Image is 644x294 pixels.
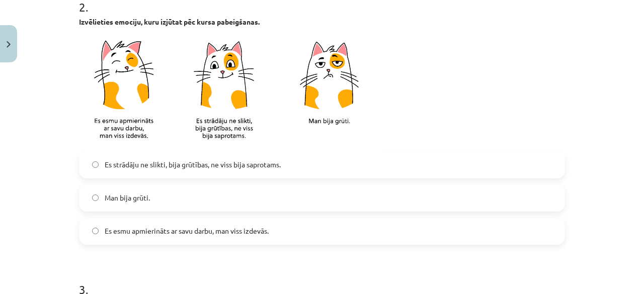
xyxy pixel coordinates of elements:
[92,228,99,234] input: Es esmu apmierināts ar savu darbu, man viss izdevās.
[79,33,381,151] img: ANzXy+0eigp7AAAAAElFTkSuQmCC
[105,159,281,170] span: Es strādāju ne slikti, bija grūtības, ne viss bija saprotams.
[92,194,99,201] input: Man bija grūti.
[105,226,269,236] span: Es esmu apmierināts ar savu darbu, man viss izdevās.
[7,41,11,48] img: icon-close-lesson-0947bae3869378f0d4975bcd49f059093ad1ed9edebbc8119c70593378902aed.svg
[92,161,99,168] input: Es strādāju ne slikti, bija grūtības, ne viss bija saprotams.
[105,192,150,203] span: Man bija grūti.
[79,17,260,26] b: Izvēlieties emociju, kuru izjūtat pēc kursa pabeigšanas.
